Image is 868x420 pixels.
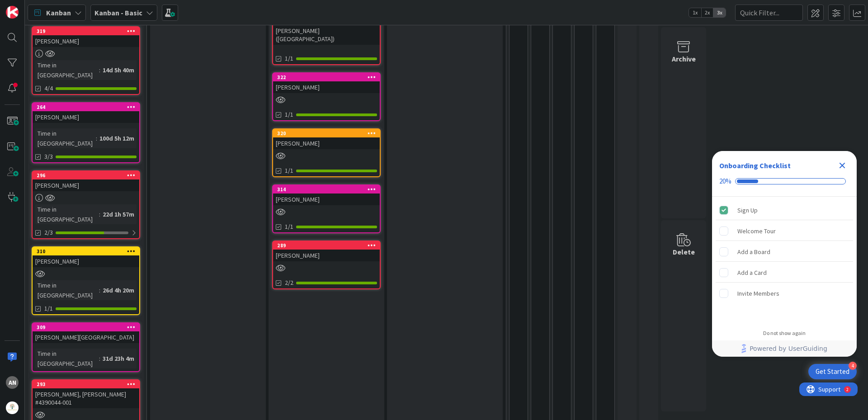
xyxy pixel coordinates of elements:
img: Visit kanbanzone.com [6,6,19,19]
div: 264 [33,103,139,111]
div: 309[PERSON_NAME][GEOGRAPHIC_DATA] [33,323,139,343]
div: 319 [33,27,139,35]
div: Checklist items [712,197,857,324]
span: 2/3 [44,228,53,237]
a: Powered by UserGuiding [717,340,852,357]
div: Add a Card [737,267,767,278]
div: AN [6,376,19,389]
div: 310 [37,248,139,255]
div: 310[PERSON_NAME] [33,247,139,267]
div: 309 [37,324,139,330]
div: Time in [GEOGRAPHIC_DATA] [35,128,96,148]
span: 3/3 [44,152,53,161]
div: 264[PERSON_NAME] [33,103,139,123]
div: [PERSON_NAME] [273,137,380,149]
div: [PERSON_NAME] [273,81,380,93]
div: Close Checklist [835,158,849,173]
div: 296[PERSON_NAME] [33,171,139,191]
span: : [99,65,100,75]
div: Invite Members is incomplete. [716,283,853,303]
div: Time in [GEOGRAPHIC_DATA] [35,280,99,300]
div: 310 [33,247,139,255]
div: [PERSON_NAME] [33,111,139,123]
span: Support [19,1,41,12]
span: 1/1 [285,54,293,63]
div: 4 [849,362,857,370]
div: 319 [37,28,139,34]
div: Footer [712,340,857,357]
div: 2 [47,4,49,11]
div: 100d 5h 12m [97,133,137,143]
div: [PERSON_NAME], [PERSON_NAME] #4390044-001 [33,388,139,408]
span: 1x [689,8,701,17]
div: Welcome Tour [737,226,776,236]
b: Kanban - Basic [94,8,142,17]
div: 319[PERSON_NAME] [33,27,139,47]
div: 296 [37,172,139,179]
div: Checklist progress: 20% [719,177,849,185]
span: 2/2 [285,278,293,288]
div: Do not show again [763,330,806,337]
div: 289 [277,242,380,249]
div: 26d 4h 20m [100,285,137,295]
div: 322 [273,73,380,81]
div: [PERSON_NAME] [273,250,380,261]
div: 322 [277,74,380,80]
div: [PERSON_NAME][GEOGRAPHIC_DATA] [33,331,139,343]
input: Quick Filter... [735,5,803,21]
div: 293[PERSON_NAME], [PERSON_NAME] #4390044-001 [33,380,139,408]
img: avatar [6,401,19,414]
div: Onboarding Checklist [719,160,791,171]
span: Powered by UserGuiding [750,343,827,354]
span: 3x [713,8,726,17]
div: Open Get Started checklist, remaining modules: 4 [808,364,857,379]
div: 264 [37,104,139,110]
div: 31d 23h 4m [100,354,137,363]
div: Sign Up is complete. [716,200,853,220]
div: Time in [GEOGRAPHIC_DATA] [35,60,99,80]
div: Sign Up [737,205,758,216]
span: : [96,133,97,143]
span: 2x [701,8,713,17]
div: [PERSON_NAME] [33,179,139,191]
span: : [99,354,100,363]
div: Add a Board is incomplete. [716,242,853,262]
div: Add a Board [737,246,770,257]
div: Welcome Tour is incomplete. [716,221,853,241]
div: 289 [273,241,380,250]
div: [PERSON_NAME] [33,35,139,47]
div: 296 [33,171,139,179]
div: 320 [277,130,380,137]
span: Kanban [46,7,71,18]
span: 1/1 [285,110,293,119]
div: 314 [277,186,380,193]
div: [PERSON_NAME] [33,255,139,267]
div: 20% [719,177,731,185]
div: Delete [673,246,695,257]
div: 289[PERSON_NAME] [273,241,380,261]
div: Checklist Container [712,151,857,357]
div: 314 [273,185,380,193]
span: : [99,285,100,295]
div: Invite Members [737,288,779,299]
span: : [99,209,100,219]
span: 1/1 [285,222,293,231]
div: [PERSON_NAME] ([GEOGRAPHIC_DATA]) [273,17,380,45]
div: Time in [GEOGRAPHIC_DATA] [35,349,99,368]
div: 322[PERSON_NAME] [273,73,380,93]
div: 14d 5h 40m [100,65,137,75]
div: Time in [GEOGRAPHIC_DATA] [35,204,99,224]
div: 320 [273,129,380,137]
div: 293 [33,380,139,388]
span: 1/1 [285,166,293,175]
div: Add a Card is incomplete. [716,263,853,283]
div: 320[PERSON_NAME] [273,129,380,149]
div: [PERSON_NAME] ([GEOGRAPHIC_DATA]) [273,25,380,45]
div: 293 [37,381,139,387]
div: 22d 1h 57m [100,209,137,219]
span: 1/1 [44,304,53,313]
span: 4/4 [44,84,53,93]
div: 309 [33,323,139,331]
div: [PERSON_NAME] [273,193,380,205]
div: Archive [672,53,696,64]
